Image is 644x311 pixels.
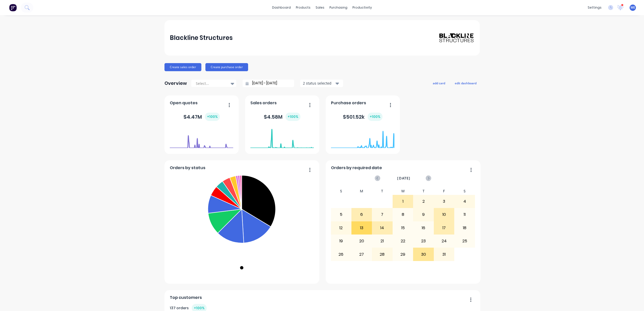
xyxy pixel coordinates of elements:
div: 4 [455,195,475,208]
button: add card [430,80,448,86]
div: 19 [331,235,351,247]
span: [DATE] [397,175,410,181]
div: M [351,188,372,195]
div: S [454,188,475,195]
div: 25 [455,235,475,247]
a: dashboard [270,4,293,11]
div: sales [313,4,327,11]
img: Factory [9,4,17,11]
div: $ 501.52k [343,113,383,121]
div: $ 4.58M [264,113,300,121]
span: ME [631,5,635,10]
div: 18 [455,222,475,234]
span: Orders by required date [331,165,382,171]
div: 6 [352,208,372,221]
span: Open quotes [170,100,198,106]
div: 27 [352,248,372,261]
div: 31 [434,248,454,261]
div: 1 [393,195,413,208]
div: F [434,188,455,195]
div: + 100 % [368,113,383,121]
div: purchasing [327,4,350,11]
div: 10 [434,208,454,221]
div: 14 [372,222,392,234]
div: 22 [393,235,413,247]
button: Create sales order [164,63,201,71]
div: 21 [372,235,392,247]
div: 9 [413,208,434,221]
div: T [372,188,393,195]
div: productivity [350,4,374,11]
div: 30 [413,248,434,261]
div: 2 status selected [303,81,335,86]
div: Blackline Structures [170,33,233,43]
div: $ 4.47M [183,113,220,121]
div: 11 [455,208,475,221]
div: 3 [434,195,454,208]
div: 26 [331,248,351,261]
div: products [293,4,313,11]
div: + 100 % [285,113,300,121]
span: Sales orders [250,100,277,106]
div: 15 [393,222,413,234]
button: edit dashboard [451,80,480,86]
div: S [331,188,351,195]
button: Create purchase order [205,63,248,71]
div: 17 [434,222,454,234]
div: 12 [331,222,351,234]
div: 16 [413,222,434,234]
div: 7 [372,208,392,221]
button: 2 status selected [300,80,343,87]
div: + 100 % [205,113,220,121]
div: 5 [331,208,351,221]
div: 13 [352,222,372,234]
div: 28 [372,248,392,261]
img: Blackline Structures [439,33,474,43]
div: T [413,188,434,195]
div: Overview [164,78,187,88]
div: W [393,188,413,195]
div: 8 [393,208,413,221]
div: settings [585,4,604,11]
div: 2 [413,195,434,208]
div: 24 [434,235,454,247]
div: 23 [413,235,434,247]
div: 20 [352,235,372,247]
span: Top customers [170,295,202,301]
span: Purchase orders [331,100,366,106]
div: 29 [393,248,413,261]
